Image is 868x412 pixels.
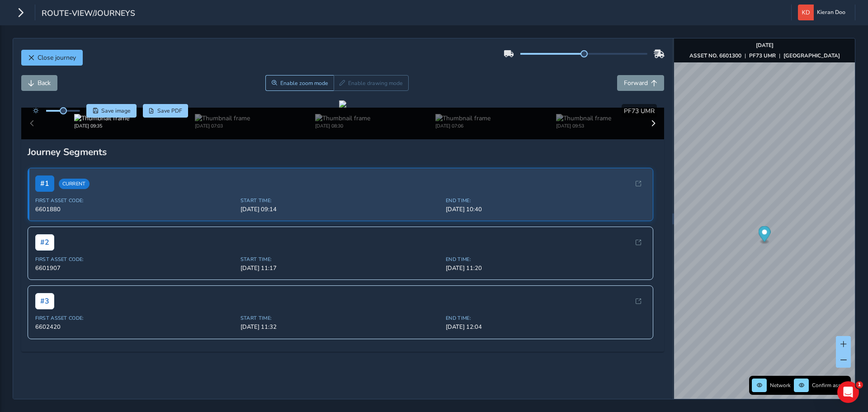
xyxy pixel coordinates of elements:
span: Start Time: [241,256,440,263]
button: Back [21,75,57,91]
span: [DATE] 11:20 [446,264,646,272]
span: [DATE] 09:14 [241,205,440,213]
span: Close journey [38,53,76,62]
span: Back [38,79,51,87]
button: Kieran Doo [798,5,849,20]
span: route-view/journeys [42,8,135,20]
span: Kieran Doo [817,5,845,20]
span: Start Time: [241,315,440,322]
span: Forward [624,79,648,87]
div: [DATE] 09:53 [556,123,611,129]
div: [DATE] 07:06 [435,123,491,129]
span: 1 [856,381,863,388]
img: Thumbnail frame [556,114,611,123]
span: [DATE] 11:17 [241,264,440,272]
span: Start Time: [241,197,440,204]
div: Map marker [758,226,770,245]
img: diamond-layout [798,5,814,20]
iframe: Intercom live chat [837,381,859,403]
button: Save [86,104,137,118]
div: [DATE] 09:35 [74,123,129,129]
span: Enable zoom mode [280,80,328,87]
div: [DATE] 08:30 [315,123,370,129]
span: End Time: [446,197,646,204]
span: Current [59,179,90,189]
span: [DATE] 11:32 [241,323,440,331]
button: Zoom [265,75,334,91]
span: End Time: [446,315,646,322]
img: Thumbnail frame [315,114,370,123]
div: [DATE] 07:03 [195,123,250,129]
button: Close journey [21,50,83,66]
div: Journey Segments [28,146,658,158]
span: 6602420 [35,323,235,331]
span: # 1 [35,175,54,192]
span: Save PDF [157,107,182,114]
div: | | [689,52,840,59]
strong: [DATE] [756,42,774,49]
span: End Time: [446,256,646,263]
img: Thumbnail frame [74,114,129,123]
img: Thumbnail frame [195,114,250,123]
span: 6601907 [35,264,235,272]
strong: PF73 UMR [749,52,776,59]
strong: ASSET NO. 6601300 [689,52,741,59]
span: First Asset Code: [35,197,235,204]
span: Network [770,382,791,389]
span: [DATE] 10:40 [446,205,646,213]
span: Save image [101,107,131,114]
span: # 3 [35,293,54,309]
span: [DATE] 12:04 [446,323,646,331]
span: Confirm assets [812,382,848,389]
span: # 2 [35,234,54,251]
span: PF73 UMR [624,107,655,115]
span: 6601880 [35,205,235,213]
strong: [GEOGRAPHIC_DATA] [783,52,840,59]
span: First Asset Code: [35,256,235,263]
span: First Asset Code: [35,315,235,322]
button: PDF [143,104,189,118]
button: Forward [617,75,664,91]
img: Thumbnail frame [435,114,491,123]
